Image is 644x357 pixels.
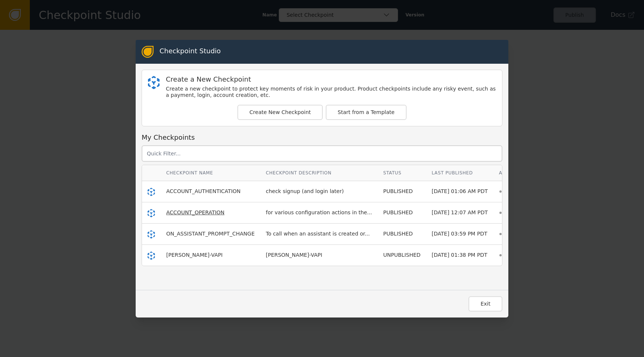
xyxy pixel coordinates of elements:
[237,105,323,120] button: Create New Checkpoint
[166,252,222,258] span: [PERSON_NAME]-VAPI
[166,209,224,215] span: ACCOUNT_OPERATION
[166,231,255,237] span: ON_ASSISTANT_PROMPT_CHANGE
[426,165,493,181] th: Last Published
[266,230,370,238] div: To call when an assistant is created or...
[432,187,487,195] div: [DATE] 01:06 AM PDT
[166,76,496,83] div: Create a New Checkpoint
[160,46,221,58] div: Checkpoint Studio
[383,187,420,195] div: PUBLISHED
[468,296,502,312] button: Exit
[266,188,344,194] span: check signup (and login later)
[383,209,420,217] div: PUBLISHED
[378,165,426,181] th: Status
[142,145,502,162] input: Quick Filter...
[266,252,322,258] span: [PERSON_NAME]-VAPI
[432,230,487,238] div: [DATE] 03:59 PM PDT
[493,165,526,181] th: Actions
[383,230,420,238] div: PUBLISHED
[166,188,241,194] span: ACCOUNT_AUTHENTICATION
[166,86,496,99] div: Create a new checkpoint to protect key moments of risk in your product. Product checkpoints inclu...
[326,105,407,120] button: Start from a Template
[260,165,378,181] th: Checkpoint Description
[266,209,372,217] div: for various configuration actions in the...
[142,132,502,142] div: My Checkpoints
[432,209,487,217] div: [DATE] 12:07 AM PDT
[432,251,487,259] div: [DATE] 01:38 PM PDT
[383,251,420,259] div: UNPUBLISHED
[161,165,260,181] th: Checkpoint Name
